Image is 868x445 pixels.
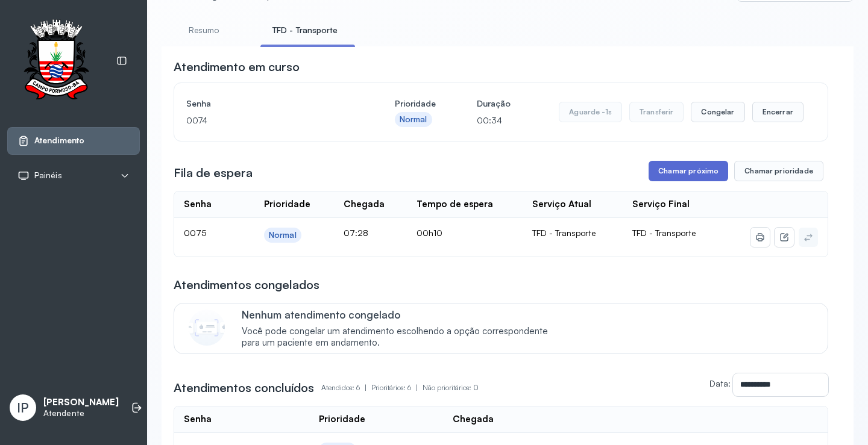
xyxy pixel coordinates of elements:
div: Chegada [453,414,494,425]
p: Nenhum atendimento congelado [242,308,561,321]
h3: Atendimentos concluídos [174,379,314,396]
a: Atendimento [17,135,130,147]
a: Resumo [162,20,246,40]
h3: Fila de espera [174,164,253,181]
div: Normal [400,114,427,125]
h3: Atendimentos congelados [174,276,319,293]
span: | [416,383,418,392]
label: Data: [709,378,731,388]
div: Prioridade [319,414,365,425]
div: Serviço Final [632,199,690,210]
button: Transferir [629,102,684,122]
button: Chamar prioridade [734,161,823,181]
span: | [365,383,366,392]
img: Logotipo do estabelecimento [13,19,99,103]
img: Imagem de CalloutCard [189,310,225,346]
div: TFD - Transporte [532,228,613,238]
div: Serviço Atual [532,199,591,210]
h4: Duração [477,95,511,112]
p: Não prioritários: 0 [423,379,479,396]
span: Você pode congelar um atendimento escolhendo a opção correspondente para um paciente em andamento. [242,326,561,349]
span: 00h10 [417,228,442,238]
div: Senha [184,199,212,210]
p: Atendidos: 6 [321,379,371,396]
div: Tempo de espera [417,199,493,210]
button: Congelar [691,102,744,122]
p: [PERSON_NAME] [43,397,119,408]
p: 00:34 [477,112,511,129]
p: Prioritários: 6 [371,379,423,396]
span: 0075 [184,228,206,238]
div: Prioridade [264,199,310,210]
span: Atendimento [34,135,84,146]
h3: Atendimento em curso [174,58,300,75]
h4: Prioridade [395,95,436,112]
button: Encerrar [752,102,804,122]
a: TFD - Transporte [260,20,350,40]
span: 07:28 [344,228,368,238]
button: Aguarde -1s [559,102,622,122]
div: Senha [184,414,212,425]
button: Chamar próximo [649,161,728,181]
p: Atendente [43,408,119,419]
h4: Senha [186,95,354,112]
p: 0074 [186,112,354,129]
span: Painéis [34,170,62,181]
div: Chegada [344,199,385,210]
div: Normal [269,230,297,240]
span: TFD - Transporte [632,228,696,238]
